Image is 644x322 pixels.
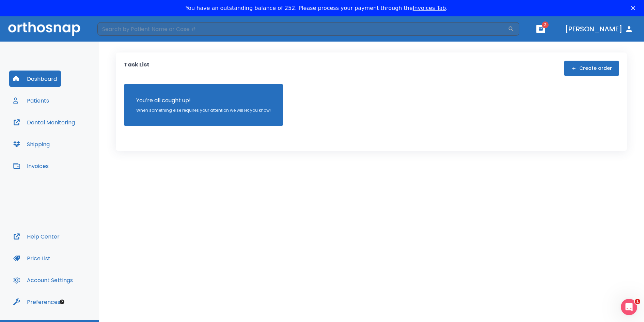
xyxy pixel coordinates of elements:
p: You’re all caught up! [136,96,271,105]
button: Create order [564,61,619,76]
div: Tooltip anchor [59,299,65,305]
button: Account Settings [9,272,77,288]
button: Preferences [9,294,64,310]
button: Dental Monitoring [9,114,79,131]
span: 3 [542,21,549,28]
p: Task List [124,61,150,76]
iframe: Intercom live chat [621,299,637,315]
div: Close [631,6,638,10]
button: [PERSON_NAME] [562,23,636,35]
button: Shipping [9,136,54,152]
button: Help Center [9,228,64,245]
button: Patients [9,92,53,109]
div: You have an outstanding balance of 252. Please process your payment through the . [185,5,447,12]
button: Price List [9,250,54,266]
button: Invoices [9,158,53,174]
a: Invoices Tab [413,5,446,11]
input: Search by Patient Name or Case # [97,22,508,36]
span: 1 [635,299,640,304]
img: Orthosnap [8,22,80,36]
p: When something else requires your attention we will let you know! [136,107,271,113]
button: Dashboard [9,71,61,87]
